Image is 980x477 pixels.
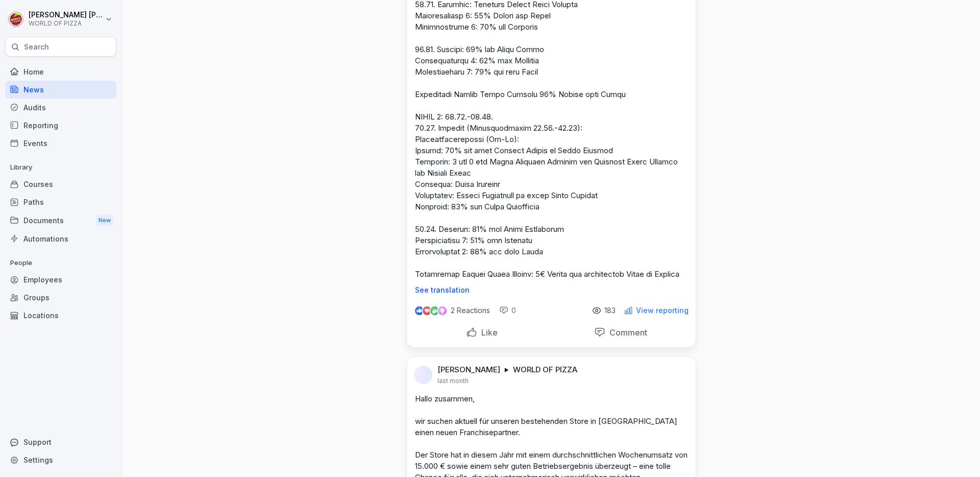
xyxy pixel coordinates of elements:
[5,306,116,324] a: Locations
[29,20,103,27] p: WORLD OF PIZZA
[24,42,49,52] p: Search
[5,433,116,451] div: Support
[5,271,116,289] a: Employees
[438,306,447,315] img: inspiring
[5,116,116,134] a: Reporting
[437,365,500,375] p: [PERSON_NAME]
[604,306,616,315] p: 183
[5,211,116,230] div: Documents
[5,211,116,230] a: DocumentsNew
[451,306,490,315] p: 2 Reactions
[5,63,116,81] a: Home
[513,365,577,375] p: WORLD OF PIZZA
[430,306,439,315] img: celebrate
[437,377,469,385] p: last month
[5,81,116,99] a: News
[5,230,116,248] a: Automations
[5,175,116,193] a: Courses
[5,451,116,469] a: Settings
[5,134,116,152] a: Events
[477,327,498,338] p: Like
[5,99,116,116] a: Audits
[5,255,116,271] p: People
[415,306,423,315] img: like
[636,306,689,315] p: View reporting
[5,159,116,176] p: Library
[415,286,688,294] p: See translation
[5,193,116,211] a: Paths
[96,214,113,226] div: New
[499,305,516,316] div: 0
[5,289,116,306] a: Groups
[29,11,103,19] p: [PERSON_NAME] [PERSON_NAME]
[423,307,431,315] img: love
[605,327,647,338] p: Comment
